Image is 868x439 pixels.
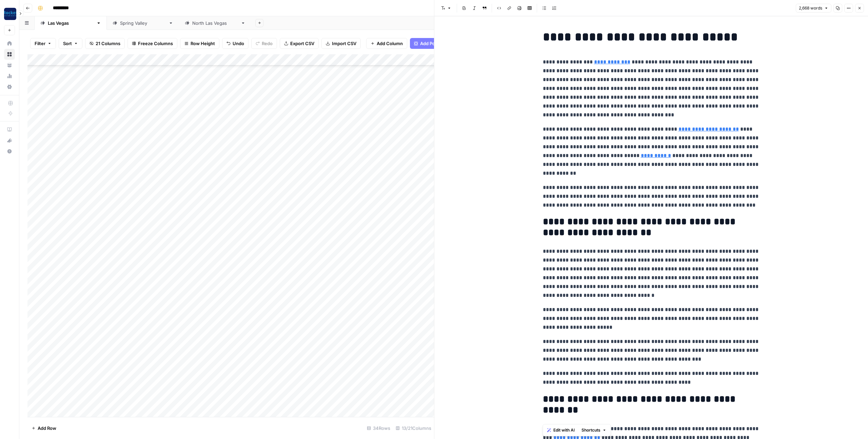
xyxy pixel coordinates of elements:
[4,71,15,81] a: Usage
[364,423,393,434] div: 34 Rows
[59,38,82,49] button: Sort
[251,38,277,49] button: Redo
[579,426,609,435] button: Shortcuts
[27,423,60,434] button: Add Row
[420,40,457,47] span: Add Power Agent
[120,20,166,26] div: [GEOGRAPHIC_DATA]
[4,60,15,71] a: Your Data
[366,38,407,49] button: Add Column
[85,38,125,49] button: 21 Columns
[545,426,577,435] button: Edit with AI
[96,40,120,47] span: 21 Columns
[4,124,15,135] a: AirOps Academy
[377,40,403,47] span: Add Column
[35,16,107,30] a: [GEOGRAPHIC_DATA]
[393,423,434,434] div: 13/21 Columns
[4,38,15,49] a: Home
[332,40,356,47] span: Import CSV
[192,20,238,26] div: [GEOGRAPHIC_DATA]
[280,38,319,49] button: Export CSV
[4,5,15,22] button: Workspace: Rocket Pilots
[180,38,219,49] button: Row Height
[581,427,600,433] span: Shortcuts
[4,49,15,60] a: Browse
[127,38,177,49] button: Freeze Columns
[191,40,215,47] span: Row Height
[107,16,179,30] a: [GEOGRAPHIC_DATA]
[179,16,251,30] a: [GEOGRAPHIC_DATA]
[4,8,16,20] img: Rocket Pilots Logo
[222,38,249,49] button: Undo
[799,5,822,11] span: 2,668 words
[48,20,94,26] div: [GEOGRAPHIC_DATA]
[4,81,15,92] a: Settings
[38,425,56,432] span: Add Row
[321,38,361,49] button: Import CSV
[35,40,45,47] span: Filter
[63,40,72,47] span: Sort
[4,135,15,146] button: What's new?
[4,146,15,157] button: Help + Support
[30,38,56,49] button: Filter
[138,40,173,47] span: Freeze Columns
[290,40,314,47] span: Export CSV
[796,4,831,13] button: 2,668 words
[233,40,244,47] span: Undo
[553,427,575,433] span: Edit with AI
[410,38,461,49] button: Add Power Agent
[262,40,273,47] span: Redo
